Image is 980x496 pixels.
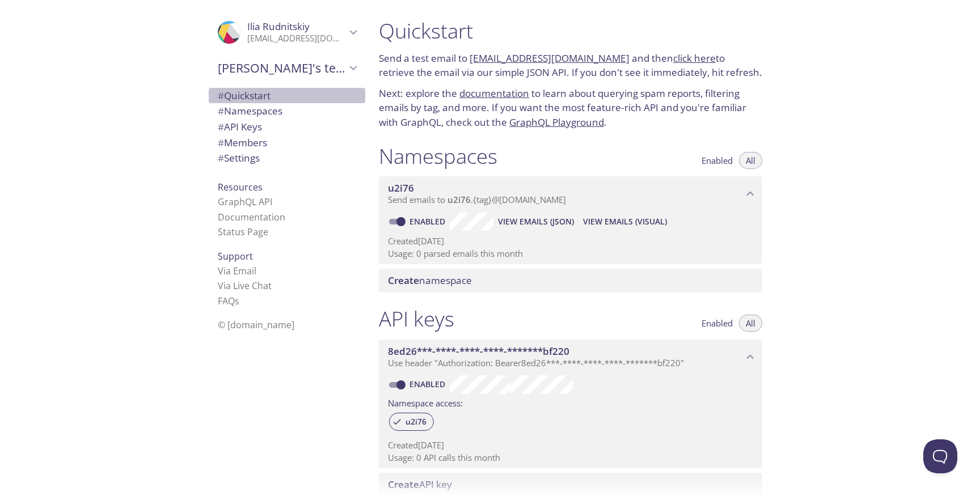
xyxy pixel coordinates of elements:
a: Status Page [218,226,268,238]
span: # [218,104,224,117]
span: Resources [218,181,263,193]
a: Via Email [218,265,256,277]
div: Create namespace [379,269,762,292]
span: Support [218,250,253,262]
a: documentation [459,87,529,100]
span: Create [388,274,419,287]
div: Ilia Rudnitskiy [209,14,365,51]
span: API Keys [218,120,262,133]
div: Ilia's team [209,53,365,83]
span: s [235,295,239,307]
h1: Namespaces [379,143,497,169]
p: Created [DATE] [388,235,753,247]
a: Via Live Chat [218,279,272,292]
h1: Quickstart [379,18,762,44]
p: [EMAIL_ADDRESS][DOMAIN_NAME] [247,33,346,44]
p: Created [DATE] [388,439,753,451]
span: Members [218,136,267,149]
p: Usage: 0 API calls this month [388,452,753,464]
p: Usage: 0 parsed emails this month [388,248,753,260]
div: Members [209,135,365,151]
div: Quickstart [209,88,365,104]
div: u2i76 [389,413,434,431]
button: Enabled [695,315,740,332]
a: Documentation [218,211,285,223]
span: [PERSON_NAME]'s team [218,60,346,76]
span: # [218,89,224,102]
span: namespace [388,274,472,287]
span: # [218,151,224,164]
a: Enabled [408,379,450,389]
p: Send a test email to and then to retrieve the email via our simple JSON API. If you don't see it ... [379,51,762,80]
span: View Emails (JSON) [498,215,574,228]
span: View Emails (Visual) [583,215,667,228]
div: u2i76 namespace [379,176,762,211]
button: Enabled [695,152,740,169]
a: click here [673,52,716,65]
span: u2i76 [447,194,471,205]
span: u2i76 [399,417,433,427]
button: All [739,152,762,169]
span: Send emails to . {tag} @[DOMAIN_NAME] [388,194,566,205]
span: © [DOMAIN_NAME] [218,319,294,331]
button: View Emails (JSON) [493,213,578,231]
label: Namespace access: [388,394,463,410]
div: API Keys [209,119,365,135]
a: GraphQL Playground [509,116,604,129]
span: # [218,120,224,133]
a: FAQ [218,295,239,307]
span: u2i76 [388,181,414,194]
h1: API keys [379,306,454,332]
span: Quickstart [218,89,271,102]
a: Enabled [408,216,450,227]
a: [EMAIL_ADDRESS][DOMAIN_NAME] [470,52,630,65]
p: Next: explore the to learn about querying spam reports, filtering emails by tag, and more. If you... [379,86,762,130]
button: All [739,315,762,332]
span: Settings [218,151,260,164]
iframe: Help Scout Beacon - Open [923,439,957,473]
button: View Emails (Visual) [578,213,671,231]
span: Ilia Rudnitskiy [247,20,310,33]
span: Namespaces [218,104,282,117]
a: GraphQL API [218,196,272,208]
div: Team Settings [209,150,365,166]
div: Namespaces [209,103,365,119]
span: # [218,136,224,149]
